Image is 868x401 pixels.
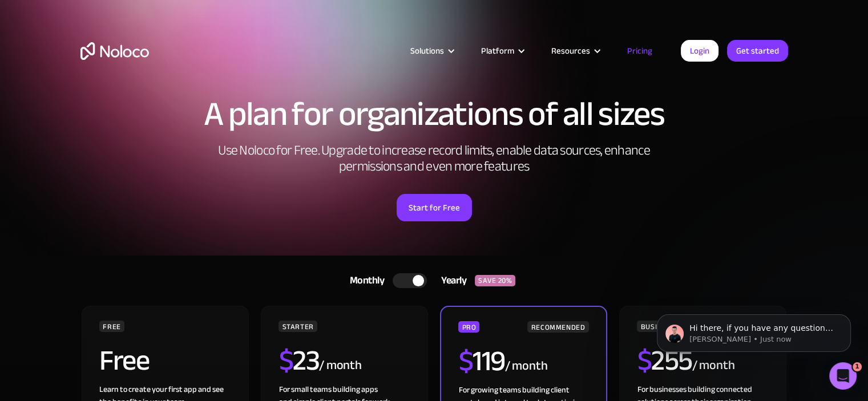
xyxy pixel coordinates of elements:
div: PRO [458,321,479,333]
div: Platform [467,43,537,58]
div: Solutions [410,43,444,58]
h1: A plan for organizations of all sizes [80,97,788,131]
div: FREE [99,321,124,332]
a: Pricing [613,43,667,58]
a: home [80,42,149,60]
div: Platform [481,43,514,58]
div: / month [692,357,734,375]
h2: 23 [278,346,319,375]
h2: 255 [637,346,692,375]
span: $ [458,334,473,388]
h2: Use Noloco for Free. Upgrade to increase record limits, enable data sources, enhance permissions ... [206,143,663,175]
a: Login [681,40,718,62]
div: / month [504,357,547,375]
a: Get started [727,40,788,62]
a: Start for Free [397,194,472,221]
span: $ [278,334,293,387]
div: / month [319,357,362,375]
div: BUSINESS [637,321,678,332]
iframe: Intercom live chat [829,362,857,390]
iframe: Intercom notifications message [640,290,868,370]
span: 1 [853,362,862,371]
div: STARTER [278,321,317,332]
h2: Free [99,346,149,375]
div: Yearly [427,272,475,289]
div: RECOMMENDED [527,321,588,333]
div: Resources [537,43,613,58]
div: Resources [551,43,590,58]
div: SAVE 20% [475,275,515,286]
div: Solutions [396,43,467,58]
h2: 119 [458,347,504,375]
div: Monthly [336,272,393,289]
span: $ [637,334,651,387]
